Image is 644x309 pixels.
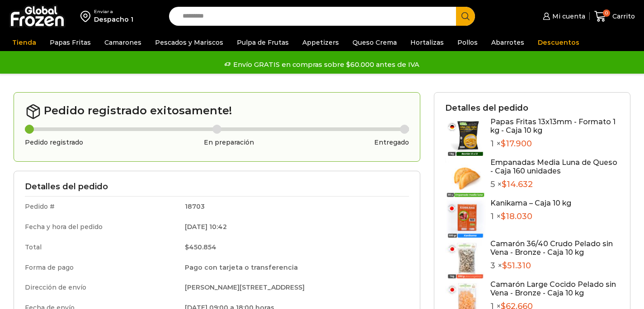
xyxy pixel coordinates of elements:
[490,117,616,135] a: Papas Fritas 13x13mm - Formato 1 kg - Caja 10 kg
[490,139,619,149] p: 1 ×
[204,139,254,146] h3: En preparación
[80,9,94,24] img: address-field-icon.svg
[185,243,189,251] span: $
[406,34,448,51] a: Hortalizas
[445,103,619,113] h3: Detalles del pedido
[45,34,95,51] a: Papas Fritas
[533,34,584,51] a: Descuentos
[502,179,507,189] span: $
[25,237,179,257] td: Total
[490,212,571,222] p: 1 ×
[502,179,533,189] bdi: 14.632
[94,9,133,15] div: Enviar a
[490,280,616,297] a: Camarón Large Cocido Pelado sin Vena - Bronze - Caja 10 kg
[501,211,506,221] span: $
[179,257,409,278] td: Pago con tarjeta o transferencia
[490,239,613,257] a: Camarón 36/40 Crudo Pelado sin Vena - Bronze - Caja 10 kg
[8,34,41,51] a: Tienda
[550,12,585,21] span: Mi cuenta
[490,199,571,207] a: Kanikama – Caja 10 kg
[348,34,401,51] a: Queso Crema
[179,277,409,298] td: [PERSON_NAME][STREET_ADDRESS]
[594,6,635,27] a: 0 Carrito
[502,261,507,271] span: $
[456,7,475,26] button: Search button
[25,257,179,278] td: Forma de pago
[501,139,532,149] bdi: 17.900
[150,34,228,51] a: Pescados y Mariscos
[298,34,343,51] a: Appetizers
[490,180,619,190] p: 5 ×
[25,139,83,146] h3: Pedido registrado
[501,211,532,221] bdi: 18.030
[490,261,619,271] p: 3 ×
[25,197,179,217] td: Pedido #
[541,7,585,25] a: Mi cuenta
[25,103,409,120] h2: Pedido registrado exitosamente!
[25,217,179,237] td: Fecha y hora del pedido
[453,34,482,51] a: Pollos
[94,15,133,24] div: Despacho 1
[487,34,529,51] a: Abarrotes
[232,34,293,51] a: Pulpa de Frutas
[179,197,409,217] td: 18703
[100,34,146,51] a: Camarones
[501,139,506,149] span: $
[490,158,617,175] a: Empanadas Media Luna de Queso - Caja 160 unidades
[603,9,610,17] span: 0
[179,217,409,237] td: [DATE] 10:42
[610,12,635,21] span: Carrito
[374,139,409,146] h3: Entregado
[502,261,531,271] bdi: 51.310
[25,277,179,298] td: Dirección de envío
[25,182,409,192] h3: Detalles del pedido
[185,243,216,251] bdi: 450.854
